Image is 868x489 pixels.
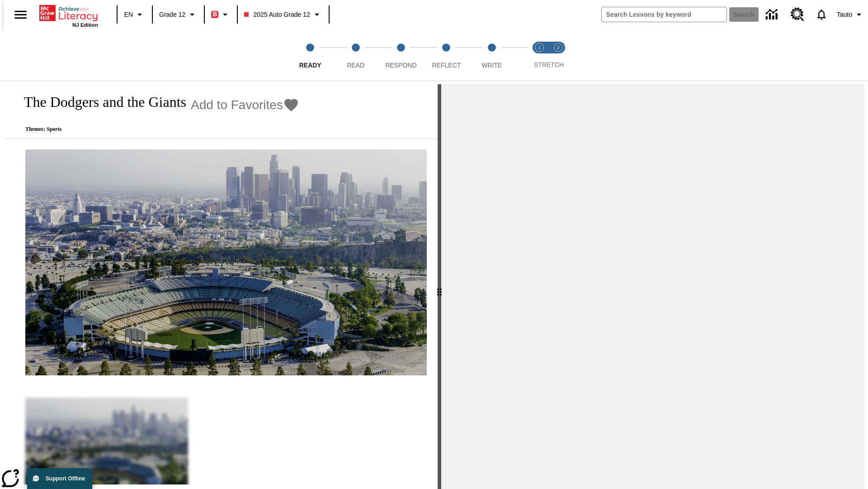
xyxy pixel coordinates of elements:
span: Add to Favorites [191,98,283,112]
div: activity [441,84,864,489]
text: 2 [557,45,559,50]
div: reading [4,84,438,484]
img: Dodgers stadium. [25,149,427,376]
div: Home [39,3,98,28]
button: Stretch Read step 1 of 2 [526,31,552,81]
button: Support Offline [27,468,92,489]
span: NJ Edition [72,22,98,28]
span: Respond [385,62,416,69]
a: Notifications [810,3,833,26]
a: Data Center [760,2,785,27]
span: Read [347,62,364,69]
span: EN [124,10,133,19]
span: STRETCH [534,61,564,68]
button: Grade: Grade 12, Select a grade [156,6,201,23]
span: B [212,9,217,20]
span: Support Offline [46,475,85,482]
button: Respond step 3 of 5 [375,31,427,81]
button: Stretch Respond step 2 of 2 [545,31,571,81]
span: 2025 Auto Grade 12 [244,10,310,19]
button: Language: EN, Select a language [120,6,149,23]
button: Profile/Settings [833,6,868,23]
span: Ready [299,62,321,69]
button: Class: 2025 Auto Grade 12, Select your class [241,6,325,23]
button: Write step 5 of 5 [466,31,518,81]
a: Resource Center, Will open in new tab [785,2,810,27]
button: Ready step 1 of 5 [284,31,336,81]
span: Grade 12 [159,10,185,19]
div: Press Enter or Spacebar and then press right and left arrow keys to move the slider [438,84,441,489]
input: search field [602,7,726,22]
button: Reflect step 4 of 5 [420,31,472,81]
span: Write [481,62,502,69]
button: Add to Favorites - The Dodgers and the Giants [191,97,299,113]
span: Reflect [432,62,461,69]
p: Themes: Sports [14,126,299,133]
button: Boost Class color is red. Change class color [208,6,234,23]
h1: The Dodgers and the Giants [14,94,186,110]
text: 1 [538,45,540,50]
button: Open side menu [7,1,34,28]
span: Tauto [837,10,852,19]
button: Read step 2 of 5 [329,31,382,81]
